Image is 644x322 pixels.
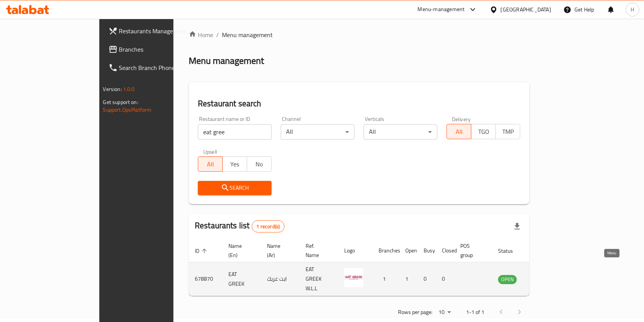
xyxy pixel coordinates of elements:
[338,239,372,262] th: Logo
[399,262,417,296] td: 1
[499,126,517,137] span: TMP
[417,239,436,262] th: Busy
[195,220,285,233] h2: Restaurants list
[195,246,209,255] span: ID
[189,239,558,296] table: enhanced table
[435,307,454,318] div: Rows per page:
[119,63,201,72] span: Search Branch Phone
[299,262,338,296] td: EAT GREEK W.L.L
[372,239,399,262] th: Branches
[189,30,529,39] nav: breadcrumb
[452,116,471,122] label: Delivery
[398,307,432,317] p: Rows per page:
[252,220,285,233] div: Total records count
[418,5,465,14] div: Menu-management
[189,55,264,67] h2: Menu management
[103,97,138,107] span: Get support on:
[198,181,272,195] button: Search
[222,262,261,296] td: EAT GREEK
[198,124,272,140] input: Search for restaurant name or ID..
[222,30,273,39] span: Menu management
[417,262,436,296] td: 0
[498,275,517,284] span: OPEN
[399,239,417,262] th: Open
[460,241,483,260] span: POS group
[436,239,454,262] th: Closed
[228,241,252,260] span: Name (En)
[102,40,207,59] a: Branches
[436,262,454,296] td: 0
[261,262,299,296] td: ايت غريك
[119,45,201,54] span: Branches
[495,124,520,139] button: TMP
[447,124,471,139] button: All
[306,241,329,260] span: Ref. Name
[364,124,437,140] div: All
[631,5,634,14] span: H
[201,159,220,170] span: All
[508,217,526,236] div: Export file
[498,275,517,284] div: OPEN
[466,307,484,317] p: 1-1 of 1
[372,262,399,296] td: 1
[222,156,247,172] button: Yes
[344,268,363,287] img: EAT GREEK
[226,159,244,170] span: Yes
[198,98,520,109] h2: Restaurant search
[250,159,269,170] span: No
[471,124,496,139] button: TGO
[123,84,135,94] span: 1.0.0
[474,126,493,137] span: TGO
[102,59,207,77] a: Search Branch Phone
[103,105,152,115] a: Support.OpsPlatform
[119,26,201,36] span: Restaurants Management
[267,241,290,260] span: Name (Ar)
[198,156,223,172] button: All
[498,246,523,255] span: Status
[204,183,265,193] span: Search
[102,22,207,40] a: Restaurants Management
[281,124,354,140] div: All
[103,84,122,94] span: Version:
[501,5,551,14] div: [GEOGRAPHIC_DATA]
[252,223,285,230] span: 1 record(s)
[203,149,217,154] label: Upsell
[450,126,468,137] span: All
[216,30,219,39] li: /
[247,156,272,172] button: No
